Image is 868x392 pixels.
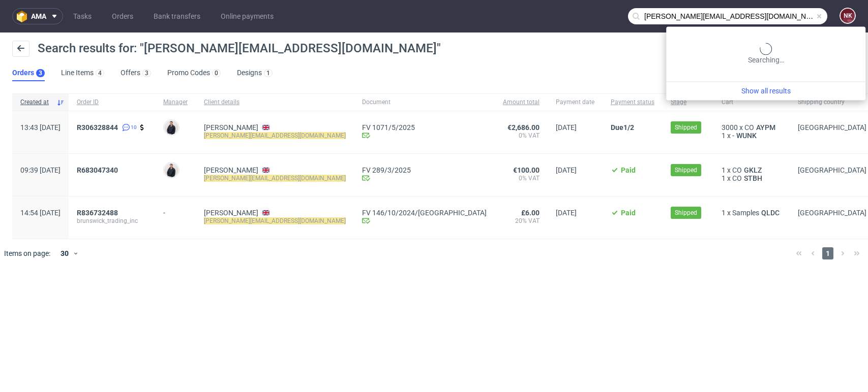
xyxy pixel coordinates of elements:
span: brunswick_trading_inc [77,217,147,225]
span: 1 [722,209,726,217]
div: x [722,132,782,140]
span: 1 [722,132,726,140]
span: [DATE] [556,123,577,132]
span: Cart [722,98,782,107]
span: €100.00 [513,166,540,174]
span: €2,686.00 [507,123,540,132]
span: 09:39 [DATE] [20,166,61,174]
a: Line Items4 [61,65,104,81]
span: Stage [671,98,705,107]
a: 10 [120,123,137,132]
a: Orders [106,8,139,24]
span: Order ID [77,98,147,107]
a: R836732488 [77,209,120,217]
span: Due [611,123,623,132]
a: Orders3 [12,65,45,81]
span: [DATE] [556,166,577,174]
span: Items on page: [4,248,50,258]
span: 0% VAT [503,174,540,182]
div: 4 [98,70,102,77]
span: Amount total [503,98,540,107]
span: 13:43 [DATE] [20,123,61,132]
span: Shipping country [798,98,866,107]
span: CO [732,166,742,174]
a: Offers3 [121,65,151,81]
span: 1 [822,247,833,259]
div: x [722,209,782,217]
a: [PERSON_NAME] [204,123,258,132]
a: Tasks [67,8,98,24]
span: Shipped [675,166,697,175]
a: Bank transfers [147,8,206,24]
span: Payment date [556,98,594,107]
span: Shipped [675,208,697,217]
figcaption: NK [841,9,855,23]
a: Promo Codes0 [167,65,221,81]
span: Shipped [675,123,697,132]
span: 0% VAT [503,132,540,140]
span: 10 [131,123,137,132]
span: [GEOGRAPHIC_DATA] [798,166,866,174]
a: R306328844 [77,123,120,132]
a: Designs1 [237,65,273,81]
span: CO [744,123,754,132]
div: 30 [54,246,73,260]
mark: [PERSON_NAME][EMAIL_ADDRESS][DOMAIN_NAME] [204,132,346,139]
span: R683047340 [77,166,118,174]
span: R306328844 [77,123,118,132]
mark: [PERSON_NAME][EMAIL_ADDRESS][DOMAIN_NAME] [204,217,346,224]
span: Search results for: "[PERSON_NAME][EMAIL_ADDRESS][DOMAIN_NAME]" [38,41,441,55]
span: R836732488 [77,209,118,217]
span: £6.00 [521,209,540,217]
a: Show all results [670,86,861,96]
a: Online payments [215,8,280,24]
span: Paid [621,166,636,174]
span: 3000 [722,123,738,132]
div: 1 [266,70,270,77]
span: [GEOGRAPHIC_DATA] [798,123,866,132]
span: 1 [722,166,726,174]
span: 1/2 [623,123,634,132]
img: logo [17,11,31,22]
span: Manager [163,98,188,107]
div: Searching… [670,43,861,65]
div: x [722,166,782,174]
span: Samples [732,209,759,217]
span: 14:54 [DATE] [20,209,61,217]
span: [GEOGRAPHIC_DATA] [798,209,866,217]
a: FV 146/10/2024/[GEOGRAPHIC_DATA] [362,209,487,217]
a: FV 289/3/2025 [362,166,487,174]
mark: [PERSON_NAME][EMAIL_ADDRESS][DOMAIN_NAME] [204,175,346,182]
button: ama [12,8,63,24]
span: ama [31,13,46,20]
span: 1 [722,174,726,182]
span: 20% VAT [503,217,540,225]
span: [DATE] [556,209,577,217]
div: 0 [215,70,218,77]
div: 3 [39,70,42,77]
div: x [722,123,782,132]
a: WUNK [734,132,759,140]
div: - [163,205,188,217]
a: [PERSON_NAME] [204,166,258,174]
a: AYPM [754,123,777,132]
a: QLDC [759,209,782,217]
img: Adrian Margula [164,163,178,177]
span: Document [362,98,487,107]
img: Adrian Margula [164,120,178,135]
a: GKLZ [742,166,764,174]
span: - [732,132,734,140]
div: x [722,174,782,182]
div: 3 [145,70,148,77]
span: Client details [204,98,346,107]
a: [PERSON_NAME] [204,209,258,217]
span: Paid [621,209,636,217]
span: Payment status [611,98,654,107]
a: STBH [742,174,764,182]
a: FV 1071/5/2025 [362,123,487,132]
